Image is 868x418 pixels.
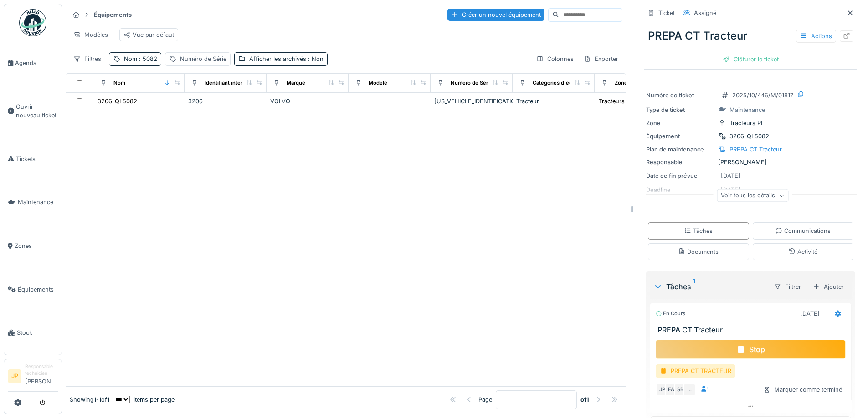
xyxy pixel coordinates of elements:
div: Filtres [69,52,105,65]
div: Tracteurs PLL [729,119,767,127]
div: 3206-QL5082 [729,132,769,141]
div: Créer un nouvel équipement [447,9,544,21]
div: Exporter [580,52,622,65]
div: … [683,383,696,396]
span: Agenda [15,59,58,67]
strong: of 1 [580,395,589,404]
sup: 1 [693,281,695,292]
a: Zones [4,224,62,268]
div: Colonnes [532,52,578,65]
a: Tickets [4,137,62,181]
a: JP Responsable technicien[PERSON_NAME] [8,363,58,392]
div: FA [665,383,678,396]
li: JP [8,369,21,383]
span: : 5082 [137,55,157,62]
span: Maintenance [18,198,58,206]
div: Assigné [694,9,716,17]
div: [DATE] [800,309,820,318]
div: PREPA CT Tracteur [644,24,857,48]
a: Maintenance [4,181,62,224]
span: Stock [17,328,58,337]
div: 3206-QL5082 [98,97,137,106]
div: En cours [656,310,685,317]
div: Ajouter [809,280,848,293]
h3: PREPA CT Tracteur [657,326,847,334]
div: Communications [775,227,831,235]
div: Responsable [646,158,714,166]
div: Actions [796,30,836,43]
div: Date de fin prévue [646,171,714,180]
div: Page [478,395,492,404]
div: Tâches [653,281,766,292]
div: 2025/10/446/M/01817 [732,91,793,100]
div: Clôturer le ticket [719,53,782,65]
div: Type de ticket [646,106,714,114]
div: PREPA CT TRACTEUR [656,364,735,378]
div: Ticket [658,9,675,17]
div: Modèle [369,79,387,87]
a: Équipements [4,268,62,312]
div: [DATE] [721,171,740,180]
div: Maintenance [729,106,765,114]
div: Responsable technicien [25,363,58,377]
div: Catégories d'équipement [533,79,596,87]
span: Zones [15,242,58,250]
div: PREPA CT Tracteur [729,145,782,154]
strong: Équipements [90,10,135,19]
div: Tracteur [516,97,591,106]
div: Stop [656,340,846,359]
div: Numéro de Série [180,55,226,63]
div: Afficher les archivés [249,55,324,63]
div: Activité [788,247,817,256]
div: Showing 1 - 1 of 1 [70,395,109,404]
div: Marquer comme terminé [760,383,846,396]
div: JP [656,383,668,396]
div: [US_VEHICLE_IDENTIFICATION_NUMBER] [434,97,509,106]
div: Voir tous les détails [717,189,788,202]
div: Modèles [69,28,112,41]
div: 3206 [188,97,263,106]
div: VOLVO [270,97,345,106]
div: Zone [615,79,627,87]
span: Tickets [16,155,58,163]
div: Nom [124,55,157,63]
div: SB [674,383,687,396]
div: Équipement [646,132,714,141]
a: Stock [4,311,62,355]
div: Vue par défaut [123,30,174,39]
div: items per page [113,395,175,404]
li: [PERSON_NAME] [25,363,58,389]
div: Nom [113,79,125,87]
div: Tâches [684,227,713,235]
div: Marque [287,79,305,87]
div: Numéro de ticket [646,91,714,100]
span: : Non [306,55,324,62]
div: Tracteurs PLL [599,97,637,106]
div: Documents [678,247,719,256]
div: Filtrer [770,280,805,293]
img: Badge_color-CXgf-gQk.svg [19,9,46,36]
div: Identifiant interne [205,79,249,87]
div: Zone [646,119,714,127]
div: Plan de maintenance [646,145,714,154]
a: Agenda [4,41,62,85]
a: Ouvrir nouveau ticket [4,85,62,137]
span: Équipements [18,285,58,294]
div: Numéro de Série [451,79,493,87]
span: Ouvrir nouveau ticket [16,102,58,120]
div: [PERSON_NAME] [646,158,855,166]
